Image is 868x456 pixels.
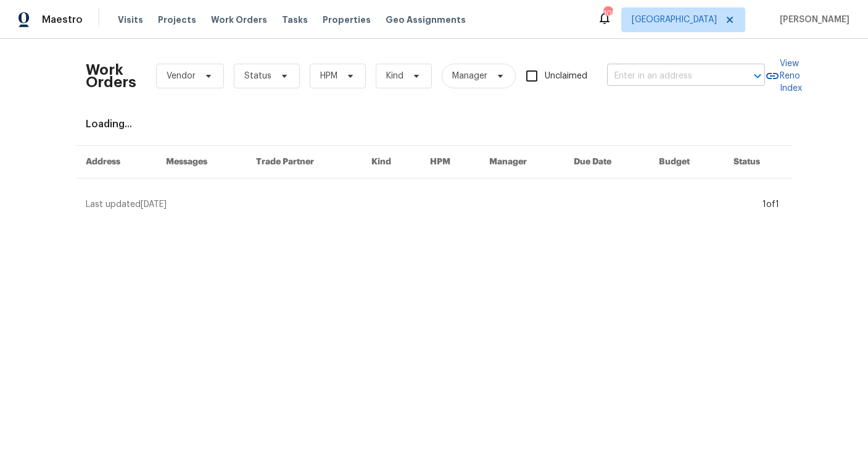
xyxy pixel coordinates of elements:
th: Manager [479,146,564,179]
span: [DATE] [141,200,167,209]
th: Trade Partner [246,146,362,179]
div: 1 of 1 [763,198,779,211]
th: Kind [362,146,420,179]
span: Kind [386,70,403,82]
span: Geo Assignments [386,14,466,26]
span: Status [244,70,271,82]
span: Manager [452,70,487,82]
th: Status [724,146,792,179]
span: Tasks [282,15,308,24]
a: View Reno Index [765,57,802,95]
span: Properties [323,14,371,26]
button: Open [749,67,766,85]
th: Messages [156,146,247,179]
th: HPM [420,146,479,179]
h2: Work Orders [86,64,136,88]
span: HPM [320,70,337,82]
th: Budget [649,146,724,179]
span: Maestro [42,14,83,26]
span: Work Orders [211,14,267,26]
span: Unclaimed [545,70,587,83]
span: Projects [158,14,196,26]
th: Address [76,146,156,179]
span: Vendor [167,70,196,82]
div: 105 [603,7,612,20]
div: Last updated [86,198,759,211]
input: Enter in an address [607,67,730,86]
th: Due Date [564,146,649,179]
span: [GEOGRAPHIC_DATA] [632,14,717,26]
div: Loading... [86,118,783,130]
span: Visits [118,14,143,26]
span: [PERSON_NAME] [775,14,849,26]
